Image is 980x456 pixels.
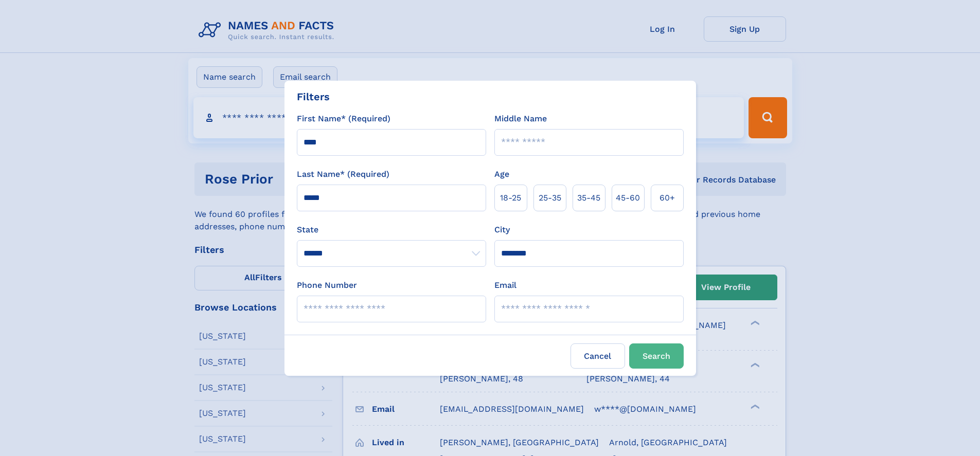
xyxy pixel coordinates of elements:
label: Phone Number [297,279,357,291]
label: Last Name* (Required) [297,168,389,180]
label: Cancel [571,343,625,369]
label: First Name* (Required) [297,113,390,125]
label: Email [494,279,516,291]
div: Filters [297,89,330,104]
label: City [494,224,510,236]
label: State [297,224,486,236]
span: 45‑60 [616,192,640,204]
label: Age [494,168,509,180]
span: 25‑35 [539,192,561,204]
label: Middle Name [494,113,547,125]
span: 60+ [660,192,675,204]
span: 35‑45 [577,192,600,204]
button: Search [629,343,684,369]
span: 18‑25 [500,192,521,204]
